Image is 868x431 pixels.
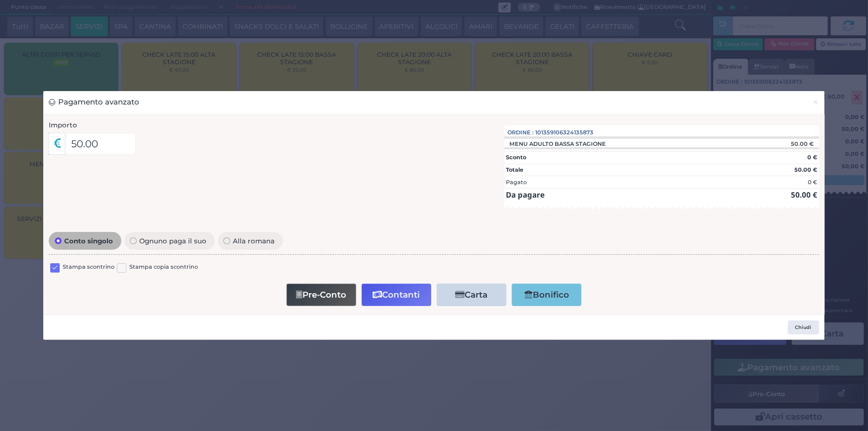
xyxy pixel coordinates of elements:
strong: 50.00 € [794,166,817,173]
div: 50.00 € [740,140,819,147]
button: Contanti [362,284,431,306]
label: Stampa scontrino [63,263,114,272]
div: Pagato [506,178,527,187]
span: Ordine : [508,128,534,137]
strong: 50.00 € [791,190,817,200]
div: 0 € [808,178,817,187]
label: Importo [49,120,77,130]
strong: Da pagare [506,190,545,200]
div: MENU ADULTO BASSA STAGIONE [504,140,611,147]
strong: Sconto [506,154,526,161]
button: Pre-Conto [287,284,356,306]
span: Ognuno paga il suo [137,237,209,244]
input: Es. 30.99 [65,133,136,155]
button: Chiudi [807,91,824,113]
span: Alla romana [230,237,278,244]
button: Bonifico [512,284,581,306]
span: 101359106324135873 [536,128,594,137]
strong: 0 € [807,154,817,161]
h3: Pagamento avanzato [49,97,139,108]
strong: Totale [506,166,523,173]
span: × [813,97,819,108]
span: Conto singolo [62,237,116,244]
button: Chiudi [788,321,819,334]
button: Carta [437,284,506,306]
label: Stampa copia scontrino [129,263,198,272]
